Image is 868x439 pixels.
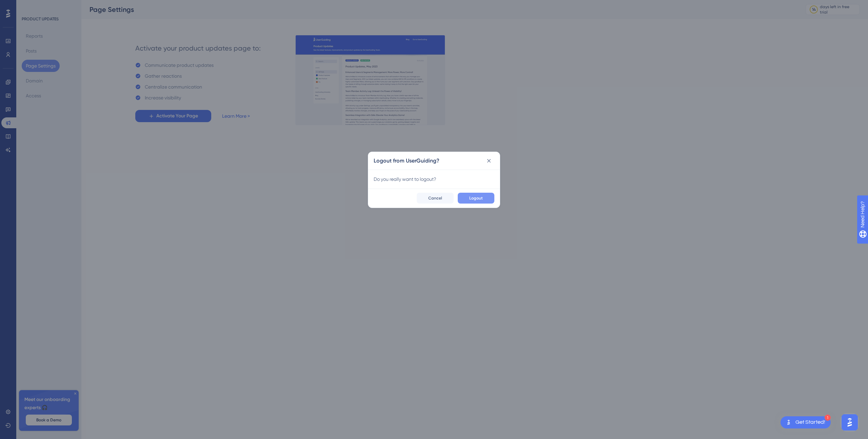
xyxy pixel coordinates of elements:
[825,415,831,421] div: 1
[374,157,439,165] h2: Logout from UserGuiding?
[16,2,42,10] span: Need Help?
[374,175,494,183] div: Do you really want to logout?
[840,412,860,433] iframe: UserGuiding AI Assistant Launcher
[428,195,442,201] span: Cancel
[795,419,825,426] div: Get Started!
[781,416,831,428] div: Open Get Started! checklist, remaining modules: 1
[469,195,483,201] span: Logout
[785,418,793,426] img: launcher-image-alternative-text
